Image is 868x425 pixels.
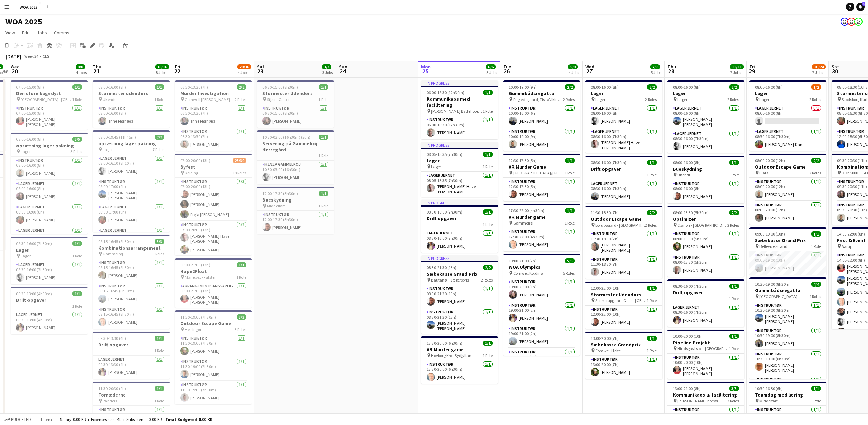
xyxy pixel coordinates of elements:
[729,210,739,215] span: 2/2
[51,28,72,37] a: Comms
[749,227,826,275] app-job-card: 09:00-19:00 (10h)1/1Sæbekasse Grand Prix Bellevue Strand1 RoleInstruktør1/109:00-19:00 (10h)[PERS...
[856,3,865,11] a: 1
[72,253,82,259] span: 1 Role
[11,157,88,180] app-card-role: Instruktør1/108:00-16:00 (8h)[PERSON_NAME]
[175,164,252,170] h3: Byfest
[483,222,493,227] span: 1 Role
[103,97,116,102] span: Ukendt
[34,28,50,37] a: Jobs
[727,222,739,228] span: 2 Roles
[749,287,826,294] h3: Gummibådsregatta
[565,170,575,175] span: 1 Role
[431,108,483,114] span: [PERSON_NAME] Badehotel - [GEOGRAPHIC_DATA]
[749,90,826,96] h3: Lager
[427,265,456,270] span: 08:30-21:30 (13h)
[93,306,170,329] app-card-role: Instruktør1/108:15-16:45 (8h30m)[PERSON_NAME]
[585,180,662,203] app-card-role: Lager Jernet1/108:30-16:00 (7h30m)[PERSON_NAME]
[677,172,690,177] span: Ukendt
[667,180,744,203] app-card-role: Instruktør1/108:00-16:00 (8h)[PERSON_NAME]
[585,306,662,329] app-card-role: Instruktør1/112:00-22:00 (10h)[PERSON_NAME]
[809,97,821,102] span: 2 Roles
[257,90,334,96] h3: Stormester Udendørs
[585,282,662,329] app-job-card: 12:00-22:00 (10h)1/1Stormester Udendørs Sonnerupgaard Gods - [GEOGRAPHIC_DATA]1 RoleInstruktør1/1...
[565,220,575,226] span: 1 Role
[11,104,88,130] app-card-role: Instruktør1/107:00-15:00 (8h)[PERSON_NAME] [PERSON_NAME]
[667,206,744,277] div: 08:00-13:30 (5h30m)2/2Optimizer Clarion - [GEOGRAPHIC_DATA]2 RolesInstruktør1/108:00-13:30 (5h30m...
[809,294,821,299] span: 4 Roles
[257,161,334,184] app-card-role: Hjælp Gammelrøj1/110:30-03:00 (16h30m)[PERSON_NAME]
[667,279,744,327] app-job-card: 08:30-16:00 (7h30m)1/1Drift opgaver1 RoleLager Jernet1/108:30-16:00 (7h30m)[PERSON_NAME]
[677,222,727,228] span: Clarion - [GEOGRAPHIC_DATA]
[647,298,657,303] span: 1 Role
[267,203,285,208] span: Middelfart
[667,90,744,96] h3: Lager
[93,227,170,250] app-card-role: Lager Jernet1/1
[21,253,31,259] span: Lager
[513,271,543,276] span: Comwell Kolding
[233,158,246,163] span: 23/30
[21,149,31,154] span: Lager
[11,237,88,284] app-job-card: 08:30-16:00 (7h30m)1/1Lager Lager1 RoleLager Jernet1/108:30-16:00 (7h30m)[PERSON_NAME]
[233,170,246,175] span: 18 Roles
[421,116,498,139] app-card-role: Instruktør1/106:00-18:30 (12h30m)[PERSON_NAME]
[503,164,580,170] h3: VR Murder Game
[503,254,580,356] app-job-card: 19:00-21:00 (2h)5/5WOA Olympics Comwell Kolding5 RolesInstruktør1/119:00-20:00 (1h)[PERSON_NAME]I...
[503,301,580,325] app-card-role: Instruktør1/119:00-21:00 (2h)[PERSON_NAME]
[503,80,580,151] div: 10:00-19:00 (9h)2/2Gummibådsregatta Fugledegaard, Tissø Vikingecenter2 RolesInstruktør1/110:00-16...
[93,245,170,251] h3: Kombinationsarrangement
[595,222,645,228] span: Borupgaard - [GEOGRAPHIC_DATA]
[759,244,787,249] span: Bellevue Strand
[749,237,826,243] h3: Sæbekasse Grand Prix
[11,133,88,234] div: 08:00-16:00 (8h)5/5opsætning lager pakning Lager5 RolesInstruktør1/108:00-16:00 (8h)[PERSON_NAME]...
[503,204,580,251] app-job-card: 17:30-22:00 (4h30m)1/1VR Murder game Gammelrøj1 RoleInstruktør1/117:30-22:00 (4h30m)[PERSON_NAME]
[647,84,657,90] span: 2/2
[673,210,709,215] span: 08:00-13:30 (5h30m)
[729,172,739,177] span: 1 Role
[11,287,88,334] app-job-card: 08:30-13:00 (4h30m)1/1Drift opgaver1 RoleLager Jernet1/108:30-13:00 (4h30m)[PERSON_NAME]
[509,84,537,90] span: 10:00-19:00 (9h)
[667,80,744,153] div: 08:00-16:00 (8h)2/2Lager Lager2 RolesLager Jernet1/108:00-16:00 (8h)[PERSON_NAME] [PERSON_NAME]La...
[513,220,533,226] span: Gammelrøj
[155,84,164,90] span: 1/1
[585,156,662,203] div: 08:30-16:00 (7h30m)1/1Drift opgaver1 RoleLager Jernet1/108:30-16:00 (7h30m)[PERSON_NAME]
[585,291,662,298] h3: Stormester Udendørs
[318,97,328,102] span: 1 Role
[175,310,252,404] app-job-card: 11:30-19:00 (7h30m)3/3Outdoor Escape Game Helsingør3 RolesInstruktør1/111:30-19:00 (7h30m)[PERSON...
[811,84,821,90] span: 1/2
[862,2,865,6] span: 1
[755,231,785,237] span: 09:00-19:00 (10h)
[565,208,575,213] span: 1/1
[673,84,701,90] span: 08:00-16:00 (8h)
[809,170,821,175] span: 2 Roles
[591,84,619,90] span: 08:00-16:00 (8h)
[591,160,627,165] span: 08:30-16:00 (7h30m)
[262,84,298,90] span: 06:30-15:00 (8h30m)
[175,154,252,255] app-job-card: 07:00-20:00 (13h)23/30Byfest Kolding18 RolesInstruktør3/307:00-20:00 (13h)[PERSON_NAME][PERSON_NA...
[421,158,498,164] h3: Lager
[421,285,498,308] app-card-role: Instruktør1/108:30-21:30 (13h)[PERSON_NAME]
[427,152,462,157] span: 08:05-15:35 (7h30m)
[93,130,170,232] div: 08:00-19:45 (11h45m)7/7opsætning lager pakning Lager7 RolesLager Jernet1/108:00-16:10 (8h10m)[PER...
[729,296,739,301] span: 1 Role
[585,255,662,279] app-card-role: Instruktør1/111:30-18:30 (7h)[PERSON_NAME]
[503,264,580,270] h3: WOA Olympics
[749,201,826,225] app-card-role: Instruktør1/108:00-20:00 (12h)[PERSON_NAME]
[483,265,493,270] span: 2/2
[483,164,493,169] span: 1 Role
[72,137,82,142] span: 5/5
[565,84,575,90] span: 2/2
[11,90,88,96] h3: Den store kagedyst
[749,128,826,151] app-card-role: Lager Jernet1/108:30-16:00 (7h30m)[PERSON_NAME] Dam
[677,97,687,102] span: Lager
[155,239,164,244] span: 3/3
[16,291,52,296] span: 08:30-13:00 (4h30m)
[93,235,170,329] div: 08:15-16:45 (8h30m)3/3Kombinationsarrangement Gammelrøj3 RolesInstruktør1/108:15-16:45 (8h30m)[PE...
[421,142,498,148] div: In progress
[595,97,605,102] span: Lager
[727,97,739,102] span: 2 Roles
